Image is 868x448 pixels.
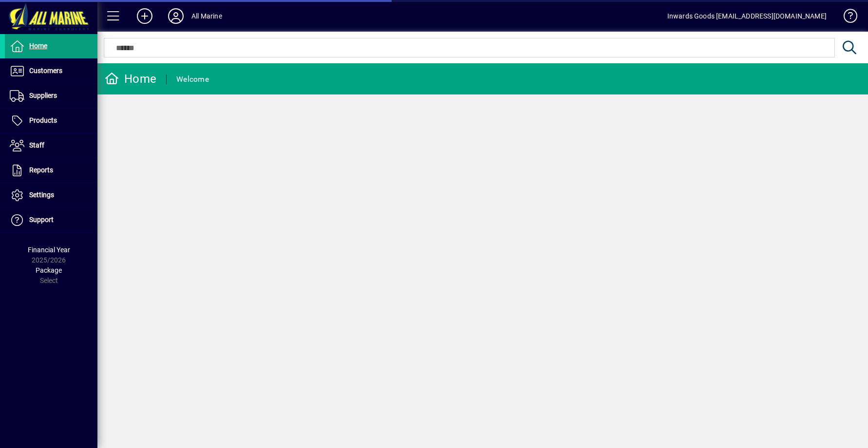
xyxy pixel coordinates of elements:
[5,59,97,83] a: Customers
[36,266,62,274] span: Package
[5,133,97,158] a: Staff
[5,109,97,133] a: Products
[836,2,856,34] a: Knowledge Base
[29,166,53,174] span: Reports
[29,191,54,199] span: Settings
[667,8,827,24] div: Inwards Goods [EMAIL_ADDRESS][DOMAIN_NAME]
[29,141,44,149] span: Staff
[5,183,97,207] a: Settings
[28,246,70,254] span: Financial Year
[29,42,47,50] span: Home
[29,116,57,124] span: Products
[191,8,222,24] div: All Marine
[29,67,62,75] span: Customers
[29,92,57,99] span: Suppliers
[176,72,209,87] div: Welcome
[129,7,160,25] button: Add
[5,84,97,108] a: Suppliers
[29,216,54,224] span: Support
[160,7,191,25] button: Profile
[5,208,97,232] a: Support
[5,158,97,183] a: Reports
[105,71,156,87] div: Home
